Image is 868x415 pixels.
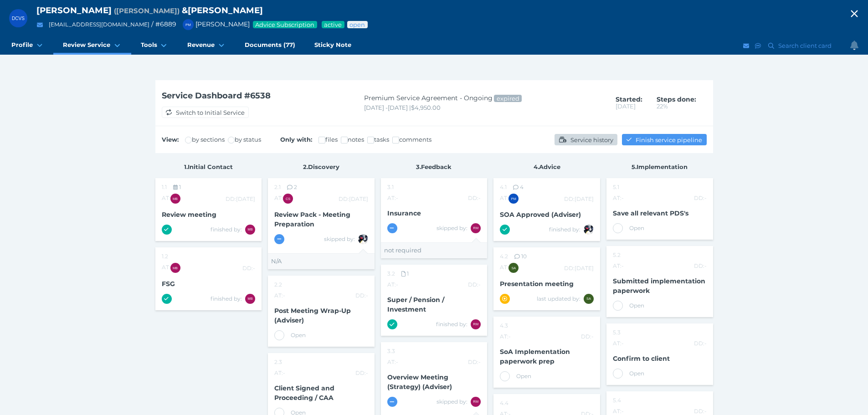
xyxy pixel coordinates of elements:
span: DD: - [581,333,594,340]
div: Richard McLean [471,397,481,407]
h1: Service Dashboard # 6538 [162,91,271,101]
span: 4 . 2 [500,253,508,260]
span: Finished at: 13/08/2024 2:21 PM [211,295,242,302]
span: Open [613,301,623,311]
button: SMS [754,40,763,51]
span: View: [162,136,179,143]
span: Open [613,369,623,379]
span: Completed [387,319,397,329]
span: RM [473,226,478,230]
span: 5 . 3 [613,329,621,336]
span: [DATE] - [DATE] | $4,950.00 [364,104,441,111]
a: Review Service [53,36,131,55]
span: PM [511,197,516,201]
span: 2 comments(s) [287,184,297,190]
span: Tools [141,41,157,49]
span: Client Signed and Proceeding / CAA [274,384,334,402]
span: 1 . 1 [162,184,167,190]
label: notes [341,136,364,143]
span: AT: [162,264,180,271]
span: DD: - [694,262,707,269]
span: Finished at: 13/08/2024 2:21 PM [211,226,242,233]
a: Review Pack - Meeting Preparation [274,210,350,228]
button: Search client card [764,40,836,51]
div: Peter McDonald [508,194,519,204]
div: Richard McLean [471,319,481,329]
span: Profile [11,41,33,49]
span: Skipped [274,234,284,244]
span: 4 . 4 [500,400,508,406]
span: PM [185,23,191,27]
a: Submitted implementation paperwork [613,277,705,295]
span: AT: - [274,369,285,376]
span: Search client card [776,42,836,49]
span: 3 . Feedback [416,163,452,170]
span: DD: - [242,265,255,272]
span: Skipped at: 21/08/2024 3:00 PM [437,225,467,231]
div: Sam Abbott [508,263,519,273]
span: AT: [500,195,519,201]
button: Email [742,40,751,51]
div: Sam Abbott [584,294,594,304]
p: not required [384,246,484,255]
span: Premium Service Agreement - Ongoing [364,94,493,102]
span: MB [248,297,253,301]
span: Completed [162,294,172,304]
span: Open [274,330,284,340]
span: & [PERSON_NAME] [182,5,263,15]
p: N/A [271,257,371,266]
span: 2 . 2 [274,281,282,288]
span: DD: [DATE] [226,195,255,202]
span: Service history [568,136,617,143]
span: 5 . 4 [613,397,621,404]
span: DD: [DATE] [339,195,368,202]
span: DD: - [468,281,481,288]
span: Last updated at: 04/11/2024 4:22 PM [537,295,580,302]
span: Confirm to client [613,354,670,363]
span: 4 . 3 [500,322,508,329]
a: Super / Pension / Investment [387,296,444,313]
span: 1 . Initial Contact [184,163,233,170]
span: DD: [DATE] [564,265,594,272]
span: Open [629,370,644,377]
span: DD: - [355,292,368,299]
span: SoA Implementation paperwork prep [500,348,570,365]
img: Tory Richardson [584,225,594,235]
span: SA [511,266,516,270]
a: [EMAIL_ADDRESS][DOMAIN_NAME] [49,21,149,28]
span: Overview Meeting (Strategy) (Adviser) [387,373,452,391]
span: Skipped [387,223,397,233]
span: 5 . 2 [613,251,621,258]
span: AT: - [387,195,398,201]
span: 5 . Implementation [632,163,688,170]
span: Pending [500,294,510,304]
span: Skipped at: 21/08/2024 4:01 PM [437,398,467,405]
span: DD: - [355,369,368,376]
span: 1 [401,270,409,277]
a: SOA Approved (Adviser) [500,210,581,219]
span: RM [473,400,478,404]
div: Maddison Butt [170,194,180,204]
span: 5 . 1 [613,184,619,190]
span: 22% [657,102,668,110]
a: Save all relevant PDS's [613,209,688,217]
span: Revenue [187,41,215,49]
button: Finish service pipeline [622,134,706,145]
span: AT: [162,195,180,201]
span: AT: - [613,195,624,201]
span: [DATE] [616,102,636,110]
label: tasks [367,136,389,143]
span: DD: - [694,408,707,415]
label: comments [392,136,431,143]
span: [PERSON_NAME] [178,20,250,28]
span: Switch to Initial Service [174,109,248,116]
span: MB [173,197,178,201]
a: FSG [162,280,175,288]
a: Revenue [178,36,235,55]
a: Documents (77) [235,36,305,55]
span: 2 . Discovery [303,163,339,170]
a: Post Meeting Wrap-Up (Adviser) [274,307,351,324]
